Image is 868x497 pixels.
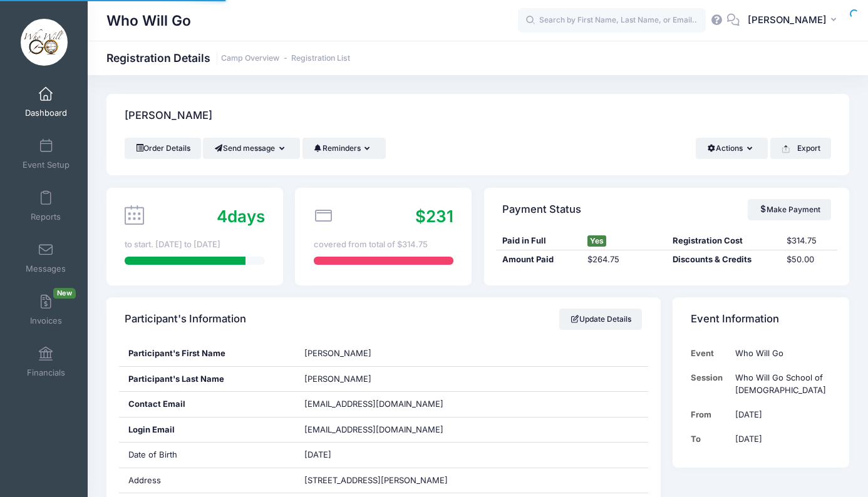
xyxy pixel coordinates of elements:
h4: [PERSON_NAME] [125,98,212,134]
span: [PERSON_NAME] [304,374,371,384]
div: Address [119,468,296,493]
span: [PERSON_NAME] [748,13,827,27]
a: Order Details [125,138,201,159]
h4: Payment Status [502,192,581,227]
td: [DATE] [729,402,831,427]
span: Financials [27,367,65,378]
div: Participant's First Name [119,341,296,366]
span: [EMAIL_ADDRESS][DOMAIN_NAME] [304,399,443,409]
span: [STREET_ADDRESS][PERSON_NAME] [304,475,448,485]
span: Dashboard [25,108,67,118]
span: Event Setup [23,160,70,170]
a: Registration List [291,54,350,63]
a: Make Payment [748,199,831,220]
a: InvoicesNew [16,288,76,332]
a: Camp Overview [221,54,279,63]
div: days [217,204,265,228]
div: Discounts & Credits [666,254,780,266]
span: 4 [217,207,227,226]
button: Send message [203,138,300,159]
button: Actions [696,138,768,159]
a: Reports [16,184,76,228]
div: $50.00 [780,254,837,266]
div: Contact Email [119,392,296,417]
input: Search by First Name, Last Name, or Email... [518,8,706,33]
h4: Participant's Information [125,302,246,337]
a: Update Details [559,309,643,330]
div: Date of Birth [119,443,296,468]
div: $264.75 [581,254,666,266]
td: To [691,427,729,451]
a: Dashboard [16,80,76,124]
button: Reminders [302,138,386,159]
span: Yes [587,235,606,247]
span: [DATE] [304,449,331,459]
span: Messages [26,264,66,274]
h1: Registration Details [106,51,350,64]
a: Event Setup [16,132,76,176]
td: Who Will Go School of [DEMOGRAPHIC_DATA] [729,366,831,402]
td: [DATE] [729,427,831,451]
a: Financials [16,340,76,384]
div: covered from total of $314.75 [314,238,453,251]
img: Who Will Go [21,19,68,66]
td: Who Will Go [729,341,831,366]
div: Registration Cost [666,235,780,247]
span: $231 [415,207,453,226]
h1: Who Will Go [106,6,191,35]
div: $314.75 [780,235,837,247]
td: Session [691,366,729,402]
span: Reports [31,212,61,222]
div: Participant's Last Name [119,367,296,392]
span: [PERSON_NAME] [304,348,371,358]
a: Messages [16,236,76,280]
button: [PERSON_NAME] [740,6,849,35]
h4: Event Information [691,302,779,337]
div: to start. [DATE] to [DATE] [125,238,264,251]
td: Event [691,341,729,366]
span: Invoices [30,315,62,326]
span: New [53,288,76,299]
div: Amount Paid [496,254,581,266]
div: Paid in Full [496,235,581,247]
span: [EMAIL_ADDRESS][DOMAIN_NAME] [304,424,461,436]
button: Export [770,138,831,159]
div: Login Email [119,418,296,443]
td: From [691,402,729,427]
